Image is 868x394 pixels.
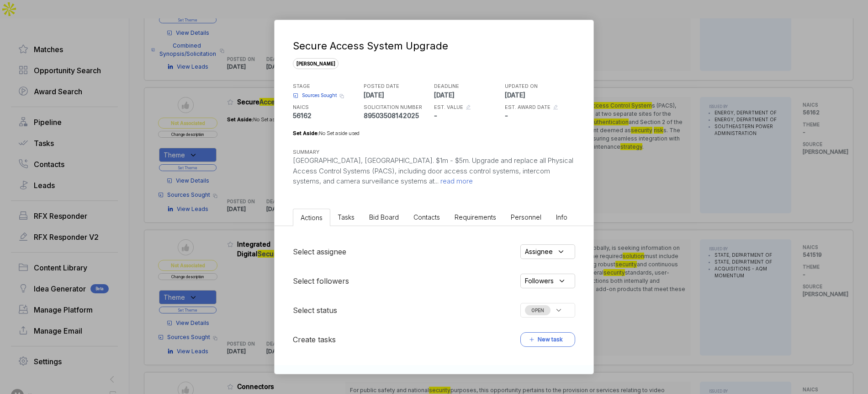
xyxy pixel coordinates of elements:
[511,213,541,221] span: Personnel
[434,103,463,111] h5: EST. VALUE
[525,276,554,286] span: Followers
[293,275,349,286] h5: Select followers
[439,177,473,185] span: read more
[434,90,503,100] p: [DATE]
[364,103,432,111] h5: SOLICITATION NUMBER
[364,111,432,120] p: 89503508142025
[319,130,360,136] span: No Set aside used
[301,214,323,221] span: Actions
[293,148,561,156] h5: SUMMARY
[293,103,361,111] h5: NAICS
[556,213,567,221] span: Info
[293,82,361,90] h5: STAGE
[338,213,355,221] span: Tasks
[520,332,575,347] button: New task
[525,247,553,256] span: Assignee
[369,213,399,221] span: Bid Board
[505,111,573,120] p: -
[293,156,575,187] p: [GEOGRAPHIC_DATA], [GEOGRAPHIC_DATA]. $1m - $5m. Upgrade and replace all Physical Access Control ...
[293,58,339,69] span: [PERSON_NAME]
[525,305,550,315] span: OPEN
[293,38,572,54] div: Secure Access System Upgrade
[293,246,346,257] h5: Select assignee
[302,92,337,99] span: Sources Sought
[364,82,432,90] h5: POSTED DATE
[505,82,573,90] h5: UPDATED ON
[505,103,550,111] h5: EST. AWARD DATE
[293,334,336,345] h5: Create tasks
[455,213,496,221] span: Requirements
[434,82,503,90] h5: DEADLINE
[413,213,440,221] span: Contacts
[364,90,432,100] p: [DATE]
[293,130,319,136] span: Set Aside:
[434,111,503,120] p: -
[293,305,337,316] h5: Select status
[505,90,573,100] p: [DATE]
[293,92,337,99] a: Sources Sought
[293,111,361,120] p: 56162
